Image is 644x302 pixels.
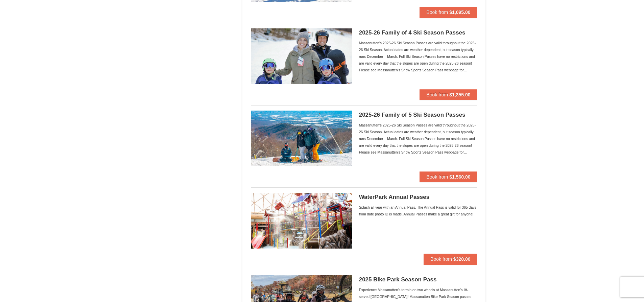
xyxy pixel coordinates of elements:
button: Book from $320.00 [424,254,477,264]
div: Splash all year with an Annual Pass. The Annual Pass is valid for 365 days from date photo ID is ... [359,204,477,217]
button: Book from $1,355.00 [420,89,477,100]
strong: $1,095.00 [449,9,470,15]
h5: 2025-26 Family of 4 Ski Season Passes [359,29,477,36]
strong: $1,355.00 [449,92,470,97]
h5: 2025-26 Family of 5 Ski Season Passes [359,112,477,118]
h5: WaterPark Annual Passes [359,194,477,201]
button: Book from $1,095.00 [420,7,477,18]
img: 6619937-205-1660e5b5.jpg [251,111,352,166]
span: Book from [426,174,448,180]
div: Massanutten's 2025-26 Ski Season Passes are valid throughout the 2025-26 Ski Season. Actual dates... [359,122,477,156]
div: Massanutten's 2025-26 Ski Season Passes are valid throughout the 2025-26 Ski Season. Actual dates... [359,40,477,73]
button: Book from $1,560.00 [420,171,477,182]
strong: $1,560.00 [449,174,470,180]
h5: 2025 Bike Park Season Pass [359,276,477,283]
span: Book from [426,9,448,15]
img: 6619937-36-230dbc92.jpg [251,193,352,248]
strong: $320.00 [453,256,471,262]
span: Book from [430,256,452,262]
img: 6619937-202-8a68a6a2.jpg [251,28,352,84]
span: Book from [426,92,448,97]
